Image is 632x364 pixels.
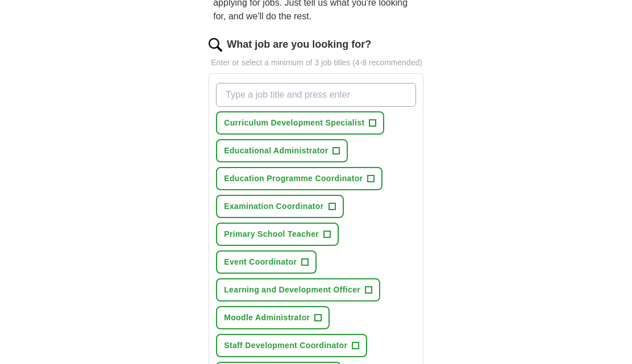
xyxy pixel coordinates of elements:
span: Staff Development Coordinator [224,340,347,352]
span: Educational Administrator [224,145,328,157]
span: Primary School Teacher [224,229,319,241]
button: Staff Development Coordinator [216,334,367,358]
span: Education Programme Coordinator [224,173,363,185]
p: Enter or select a minimum of 3 job titles (4-8 recommended) [209,57,423,69]
span: Learning and Development Officer [224,284,360,296]
span: Event Coordinator [224,257,297,269]
button: Learning and Development Officer [216,279,380,302]
input: Type a job title and press enter [216,83,416,107]
button: Event Coordinator [216,251,317,274]
span: Examination Coordinator [224,201,323,213]
span: Moodle Administrator [224,312,310,324]
button: Curriculum Development Specialist [216,112,384,135]
button: Educational Administrator [216,140,348,163]
button: Examination Coordinator [216,195,343,219]
label: What job are you looking for? [227,37,371,53]
span: Curriculum Development Specialist [224,118,364,129]
button: Moodle Administrator [216,307,330,330]
img: search.png [209,39,222,52]
button: Education Programme Coordinator [216,168,382,191]
button: Primary School Teacher [216,223,339,246]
